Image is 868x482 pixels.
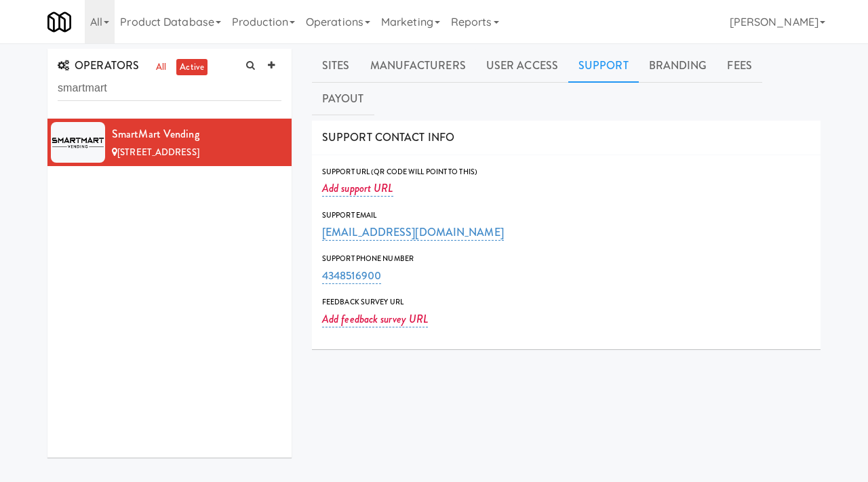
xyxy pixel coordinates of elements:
input: Search Operator [58,76,281,101]
a: Add feedback survey URL [322,311,428,327]
img: Micromart [47,10,71,34]
a: all [153,59,170,76]
a: [EMAIL_ADDRESS][DOMAIN_NAME] [322,224,504,241]
div: SmartMart Vending [112,124,281,144]
a: 4348516900 [322,268,381,284]
a: Support [568,49,639,83]
div: Support Email [322,209,810,222]
a: Sites [312,49,360,83]
a: Add support URL [322,180,393,197]
div: Support Url (QR code will point to this) [322,165,810,179]
a: Fees [717,49,762,83]
div: Support Phone Number [322,252,810,266]
span: OPERATORS [58,58,139,73]
a: User Access [476,49,568,83]
span: SUPPORT CONTACT INFO [322,129,454,145]
a: active [176,59,208,76]
li: SmartMart Vending[STREET_ADDRESS] [47,119,292,166]
a: Payout [312,82,374,116]
div: Feedback Survey Url [322,296,810,309]
a: Manufacturers [360,49,476,83]
a: Branding [639,49,717,83]
span: [STREET_ADDRESS] [117,146,199,159]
